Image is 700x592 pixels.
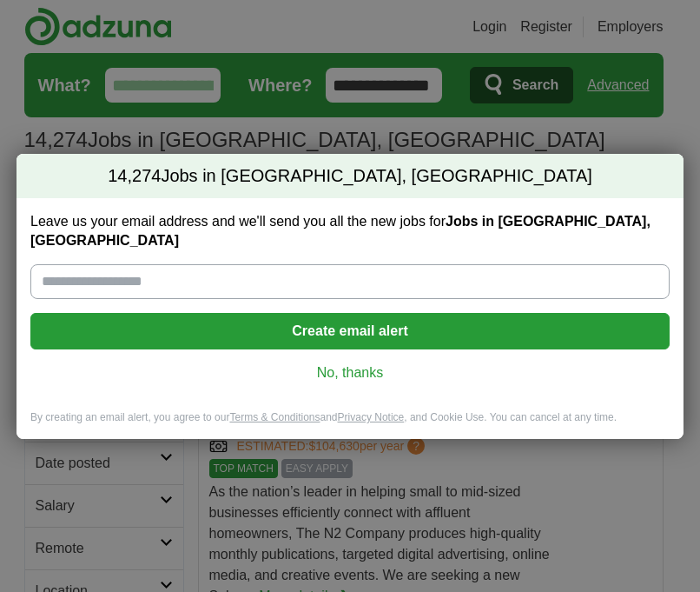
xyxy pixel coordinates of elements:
[17,410,683,439] div: By creating an email alert, you agree to our and , and Cookie Use. You can cancel at any time.
[108,164,161,189] span: 14,274
[229,411,320,423] a: Terms & Conditions
[44,363,656,382] a: No, thanks
[338,411,405,423] a: Privacy Notice
[30,313,670,349] button: Create email alert
[30,212,670,250] label: Leave us your email address and we'll send you all the new jobs for
[17,154,683,199] h2: Jobs in [GEOGRAPHIC_DATA], [GEOGRAPHIC_DATA]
